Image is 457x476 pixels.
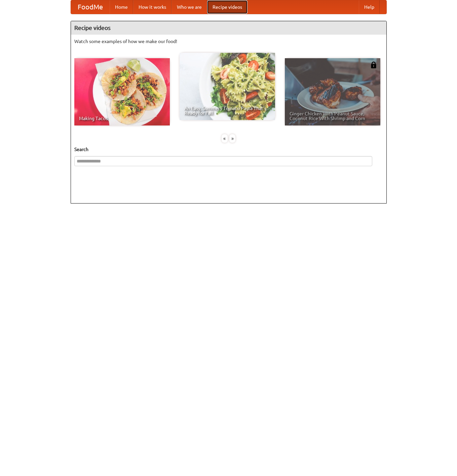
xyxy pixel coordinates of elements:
h5: Search [74,146,383,153]
a: Recipe videos [207,0,247,14]
a: An Easy, Summery Tomato Pasta That's Ready for Fall [180,53,275,120]
h4: Recipe videos [71,21,386,35]
a: Who we are [172,0,207,14]
a: Making Tacos [74,58,170,125]
div: « [222,134,228,143]
img: 483408.png [370,62,377,68]
a: How it works [133,0,172,14]
div: » [229,134,235,143]
a: Help [359,0,380,14]
span: An Easy, Summery Tomato Pasta That's Ready for Fall [184,106,270,115]
a: Home [110,0,133,14]
p: Watch some examples of how we make our food! [74,38,383,45]
span: Making Tacos [79,116,165,121]
a: FoodMe [71,0,110,14]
